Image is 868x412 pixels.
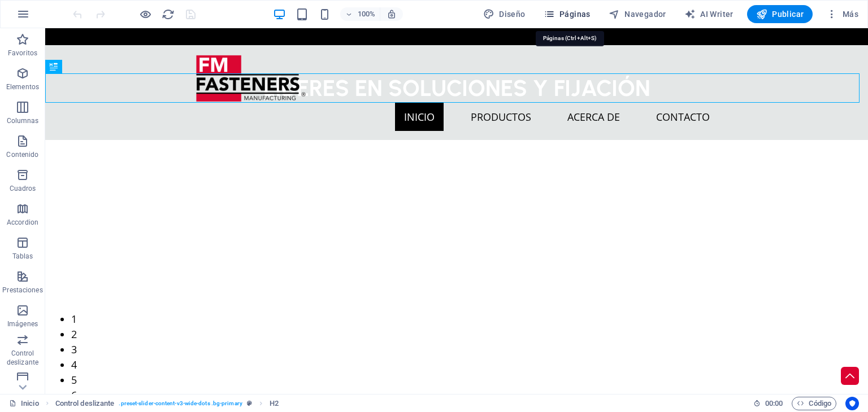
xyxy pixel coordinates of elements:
[826,8,858,20] span: Más
[119,397,242,410] span: . preset-slider-content-v3-wide-dots .bg-primary
[2,286,42,295] p: Prestaciones
[604,5,671,23] button: Navegador
[765,397,783,410] span: 00 00
[55,397,115,410] span: Haz clic para seleccionar y doble clic para editar
[753,397,783,410] h6: Tiempo de la sesión
[55,397,279,410] nav: breadcrumb
[357,7,375,21] h6: 100%
[845,397,859,410] button: Usercentrics
[8,49,37,58] p: Favoritos
[539,5,595,23] button: Páginas
[12,252,33,261] p: Tablas
[773,399,775,407] span: :
[247,400,252,406] i: Este elemento es un preajuste personalizable
[9,397,39,410] a: Haz clic para cancelar la selección y doble clic para abrir páginas
[747,5,813,23] button: Publicar
[479,5,530,23] div: Diseño (Ctrl+Alt+Y)
[797,397,831,410] span: Código
[270,397,279,410] span: Haz clic para seleccionar y doble clic para editar
[162,8,175,21] i: Volver a cargar página
[680,5,738,23] button: AI Writer
[387,9,397,19] i: Al redimensionar, ajustar el nivel de zoom automáticamente para ajustarse al dispositivo elegido.
[7,116,39,125] p: Columnas
[792,397,836,410] button: Código
[609,8,666,20] span: Navegador
[340,7,380,21] button: 100%
[161,7,175,21] button: reload
[7,319,38,328] p: Imágenes
[756,8,804,20] span: Publicar
[6,150,38,159] p: Contenido
[544,8,591,20] span: Páginas
[7,218,38,227] p: Accordion
[10,184,36,193] p: Cuadros
[479,5,530,23] button: Diseño
[483,8,526,20] span: Diseño
[6,82,39,91] p: Elementos
[138,7,152,21] button: Haz clic para salir del modo de previsualización y seguir editando
[684,8,734,20] span: AI Writer
[822,5,863,23] button: Más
